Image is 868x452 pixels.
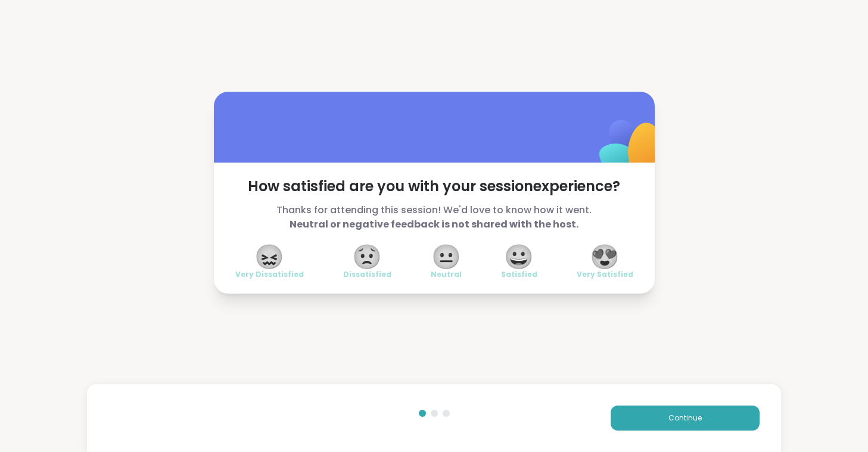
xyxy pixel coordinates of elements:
[501,270,537,279] span: Satisfied
[235,270,304,279] span: Very Dissatisfied
[254,246,284,267] span: 😖
[431,246,461,267] span: 😐
[352,246,382,267] span: 😟
[235,177,633,196] span: How satisfied are you with your session experience?
[611,406,760,431] button: Continue
[668,413,702,423] span: Continue
[290,217,578,231] b: Neutral or negative feedback is not shared with the host.
[577,270,633,279] span: Very Satisfied
[504,246,534,267] span: 😀
[431,270,462,279] span: Neutral
[235,203,633,232] span: Thanks for attending this session! We'd love to know how it went.
[590,246,620,267] span: 😍
[343,270,391,279] span: Dissatisfied
[571,89,690,207] img: ShareWell Logomark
